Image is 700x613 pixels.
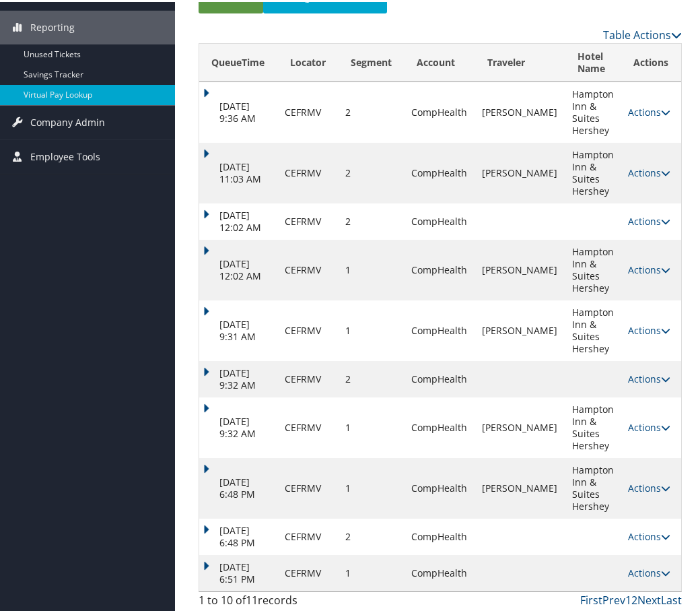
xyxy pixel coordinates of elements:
td: CompHealth [405,201,475,238]
td: CompHealth [405,238,475,298]
td: CEFRMV [278,238,339,298]
span: Reporting [30,9,75,42]
td: CompHealth [405,141,475,201]
td: Hampton Inn & Suites Hershey [565,298,621,359]
a: Actions [628,104,670,117]
td: Hampton Inn & Suites Hershey [565,141,621,201]
td: 2 [339,201,405,238]
td: 2 [339,80,405,141]
td: [PERSON_NAME] [475,456,565,517]
td: CompHealth [405,80,475,141]
td: [DATE] 9:32 AM [199,395,278,456]
td: CEFRMV [278,201,339,238]
td: [PERSON_NAME] [475,141,565,201]
td: 2 [339,359,405,395]
td: CEFRMV [278,80,339,141]
td: CompHealth [405,359,475,395]
td: 2 [339,517,405,553]
td: CompHealth [405,456,475,517]
a: Actions [628,164,670,177]
td: [DATE] 12:02 AM [199,238,278,298]
td: Hampton Inn & Suites Hershey [565,456,621,517]
td: CompHealth [405,298,475,359]
a: Actions [628,261,670,274]
td: [DATE] 9:31 AM [199,298,278,359]
td: CEFRMV [278,456,339,517]
a: Table Actions [603,26,682,40]
td: 1 [339,553,405,589]
a: Actions [628,370,670,383]
span: 11 [246,591,258,606]
a: Actions [628,480,670,492]
td: CEFRMV [278,553,339,589]
td: CompHealth [405,395,475,456]
td: [DATE] 9:32 AM [199,359,278,395]
a: Actions [628,419,670,432]
td: CompHealth [405,517,475,553]
td: CEFRMV [278,517,339,553]
td: [DATE] 6:51 PM [199,553,278,589]
th: Locator: activate to sort column ascending [278,42,339,80]
a: Actions [628,528,670,541]
td: 1 [339,456,405,517]
a: Actions [628,564,670,577]
a: First [580,591,602,606]
th: Actions [621,42,681,80]
td: CEFRMV [278,395,339,456]
a: Next [637,591,661,606]
td: Hampton Inn & Suites Hershey [565,80,621,141]
th: QueueTime: activate to sort column ascending [199,42,278,80]
span: Company Admin [30,104,105,137]
td: CompHealth [405,553,475,589]
a: Actions [628,322,670,335]
td: [PERSON_NAME] [475,395,565,456]
td: Hampton Inn & Suites Hershey [565,238,621,298]
th: Hotel Name: activate to sort column ascending [565,42,621,80]
th: Segment: activate to sort column ascending [339,42,405,80]
a: 1 [625,591,631,606]
a: 2 [631,591,637,606]
td: [DATE] 6:48 PM [199,517,278,553]
div: 1 to 10 of records [199,590,304,613]
th: Account: activate to sort column ascending [405,42,475,80]
td: CEFRMV [278,359,339,395]
td: [DATE] 6:48 PM [199,456,278,517]
td: CEFRMV [278,141,339,201]
td: [DATE] 9:36 AM [199,80,278,141]
td: CEFRMV [278,298,339,359]
td: Hampton Inn & Suites Hershey [565,395,621,456]
td: 1 [339,298,405,359]
td: 2 [339,141,405,201]
span: Employee Tools [30,138,100,172]
td: 1 [339,238,405,298]
td: [PERSON_NAME] [475,80,565,141]
a: Prev [602,591,625,606]
td: [DATE] 11:03 AM [199,141,278,201]
th: Traveler: activate to sort column ascending [475,42,565,80]
td: [PERSON_NAME] [475,238,565,298]
a: Actions [628,213,670,226]
td: 1 [339,395,405,456]
td: [PERSON_NAME] [475,298,565,359]
td: [DATE] 12:02 AM [199,201,278,238]
a: Last [661,591,682,606]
